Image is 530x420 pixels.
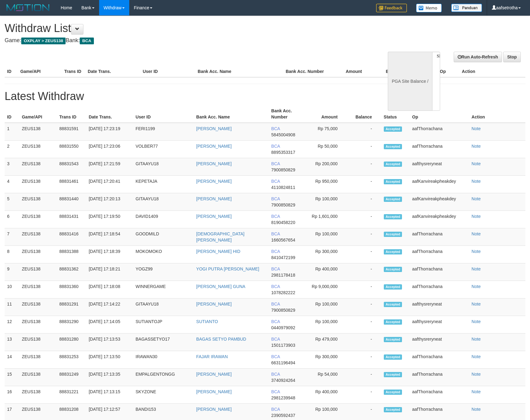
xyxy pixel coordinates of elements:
[410,246,469,263] td: aafThorrachana
[469,105,525,123] th: Action
[306,263,347,281] td: Rp 400,000
[388,52,432,111] div: PGA Site Balance /
[472,372,481,377] a: Note
[347,176,381,193] td: -
[196,231,245,242] a: [DEMOGRAPHIC_DATA][PERSON_NAME]
[19,176,57,193] td: ZEUS138
[472,302,481,306] a: Note
[306,141,347,158] td: Rp 50,000
[384,267,402,272] span: Accepted
[271,249,280,254] span: BCA
[306,228,347,246] td: Rp 100,000
[133,298,194,316] td: GITAAYU18
[271,337,280,342] span: BCA
[57,141,86,158] td: 88831550
[271,395,295,400] span: 2981239948
[347,369,381,386] td: -
[472,144,481,149] a: Note
[347,263,381,281] td: -
[410,281,469,298] td: aafThorrachana
[5,281,19,298] td: 10
[86,386,133,404] td: [DATE] 17:13:15
[196,214,232,219] a: [PERSON_NAME]
[376,4,407,12] img: Feedback.jpg
[384,179,402,184] span: Accepted
[5,351,19,369] td: 14
[347,228,381,246] td: -
[271,214,280,219] span: BCA
[19,211,57,228] td: ZEUS138
[196,144,232,149] a: [PERSON_NAME]
[384,284,402,290] span: Accepted
[5,158,19,176] td: 3
[19,246,57,263] td: ZEUS138
[410,351,469,369] td: aafThorrachana
[472,214,481,219] a: Note
[472,231,481,236] a: Note
[472,196,481,201] a: Note
[57,334,86,351] td: 88831280
[271,290,295,295] span: 1078282222
[196,196,232,201] a: [PERSON_NAME]
[5,193,19,211] td: 5
[5,90,525,102] h1: Latest Withdraw
[410,176,469,193] td: aafKanvireakpheakdey
[271,284,280,289] span: BCA
[86,158,133,176] td: [DATE] 17:21:59
[62,66,85,77] th: Trans ID
[86,281,133,298] td: [DATE] 17:18:08
[133,228,194,246] td: GOODMILD
[472,389,481,394] a: Note
[57,193,86,211] td: 88831440
[384,126,402,132] span: Accepted
[306,211,347,228] td: Rp 1,601,000
[384,337,402,342] span: Accepted
[384,162,402,167] span: Accepted
[133,158,194,176] td: GITAAYU18
[194,105,269,123] th: Bank Acc. Name
[86,369,133,386] td: [DATE] 17:13:35
[196,389,232,394] a: [PERSON_NAME]
[133,211,194,228] td: DAVID1409
[271,302,280,306] span: BCA
[57,246,86,263] td: 88831388
[271,220,295,225] span: 8190458220
[18,66,62,77] th: Game/API
[271,231,280,236] span: BCA
[410,105,469,123] th: Op
[5,22,347,34] h1: Withdraw List
[196,319,218,324] a: SUTIANTO
[57,316,86,334] td: 88831290
[306,281,347,298] td: Rp 9,000,000
[86,228,133,246] td: [DATE] 17:18:54
[472,126,481,131] a: Note
[86,246,133,263] td: [DATE] 17:18:39
[271,238,295,242] span: 1660567654
[21,38,66,44] span: OXPLAY > ZEUS138
[384,232,402,237] span: Accepted
[196,126,232,131] a: [PERSON_NAME]
[410,263,469,281] td: aafThorrachana
[133,351,194,369] td: IRAWAN30
[410,193,469,211] td: aafKanvireakpheakdey
[86,105,133,123] th: Date Trans.
[271,161,280,166] span: BCA
[472,354,481,359] a: Note
[5,263,19,281] td: 9
[454,52,502,62] a: Run Auto-Refresh
[133,105,194,123] th: User ID
[86,141,133,158] td: [DATE] 17:23:06
[5,66,18,77] th: ID
[271,413,295,418] span: 2390592437
[5,123,19,141] td: 1
[384,144,402,149] span: Accepted
[271,354,280,359] span: BCA
[5,176,19,193] td: 4
[57,228,86,246] td: 88831416
[19,298,57,316] td: ZEUS138
[196,249,240,254] a: [PERSON_NAME] HID
[306,369,347,386] td: Rp 54,000
[271,389,280,394] span: BCA
[86,176,133,193] td: [DATE] 17:20:41
[57,281,86,298] td: 88831360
